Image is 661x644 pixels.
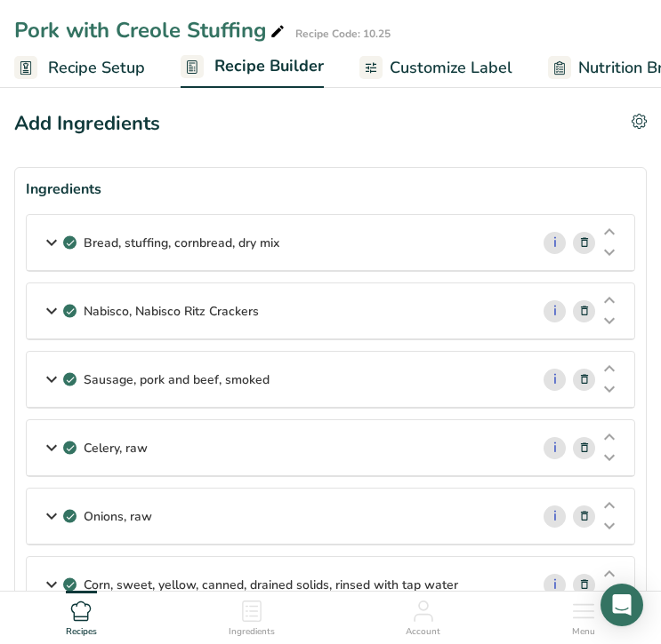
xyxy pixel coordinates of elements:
a: i [544,232,566,254]
div: Recipe Code: 10.25 [295,26,391,42]
div: Onions, raw i [27,489,634,545]
div: Pork with Creole Stuffing [14,14,288,46]
span: Recipes [66,625,97,639]
div: Sausage, pork and beef, smoked i [27,352,634,408]
a: i [544,437,566,459]
a: i [544,300,566,322]
div: Corn, sweet, yellow, canned, drained solids, rinsed with tap water i [27,557,634,613]
a: Recipe Setup [14,48,145,88]
div: Open Intercom Messenger [601,584,643,626]
p: Nabisco, Nabisco Ritz Crackers [84,302,259,321]
a: Recipe Builder [181,46,324,89]
div: Bread, stuffing, cornbread, dry mix i [27,215,634,271]
a: Customize Label [359,48,512,88]
span: Menu [572,625,595,639]
p: Bread, stuffing, cornbread, dry mix [84,234,279,252]
p: Onions, raw [84,507,152,526]
span: Customize Label [390,56,512,80]
a: i [544,505,566,528]
span: Account [406,625,440,639]
a: Ingredients [229,592,275,640]
div: Celery, raw i [27,420,634,476]
a: i [544,369,566,391]
p: Corn, sweet, yellow, canned, drained solids, rinsed with tap water [84,576,458,594]
p: Celery, raw [84,439,148,457]
a: i [544,574,566,596]
div: Add Ingredients [14,109,160,139]
span: Recipe Setup [48,56,145,80]
span: Recipe Builder [214,54,324,78]
a: Account [406,592,440,640]
a: Recipes [66,592,97,640]
div: Nabisco, Nabisco Ritz Crackers i [27,283,634,339]
div: Ingredients [26,179,635,200]
p: Sausage, pork and beef, smoked [84,370,270,389]
span: Ingredients [229,625,275,639]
